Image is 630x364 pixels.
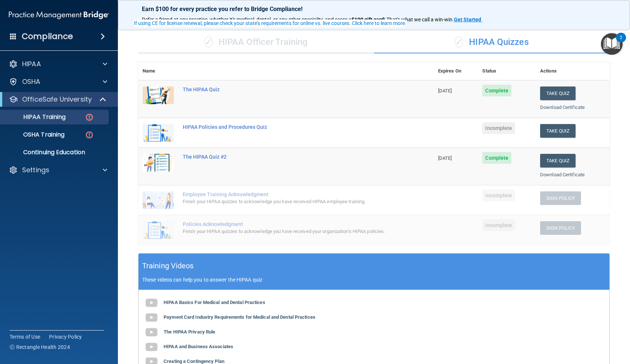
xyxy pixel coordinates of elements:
[183,191,397,197] div: Employee Training Acknowledgment
[540,221,581,235] button: Sign Policy
[5,149,105,156] p: Continuing Education
[482,122,515,134] span: Incomplete
[374,31,610,53] div: HIPAA Quizzes
[164,329,215,335] b: The HIPAA Privacy Rule
[22,166,49,174] p: Settings
[22,60,41,68] p: HIPAA
[22,77,41,86] p: OSHA
[438,155,452,161] span: [DATE]
[142,277,606,283] p: These videos can help you to answer the HIPAA quiz
[183,124,397,130] div: HIPAA Policies and Procedures Quiz
[183,227,397,236] div: Finish your HIPAA quizzes to acknowledge you have received your organization’s HIPAA policies.
[482,190,515,201] span: Incomplete
[540,154,575,167] button: Take Quiz
[22,95,92,104] p: OfficeSafe University
[164,300,265,305] b: HIPAA Basics For Medical and Dental Practices
[9,77,107,86] a: OSHA
[49,333,82,340] a: Privacy Policy
[5,113,66,121] p: HIPAA Training
[434,62,478,80] th: Expires On
[540,124,575,138] button: Take Quiz
[144,296,159,310] img: gray_youtube_icon.38fcd6cc.png
[183,154,397,160] div: The HIPAA Quiz #2
[540,105,585,110] a: Download Certificate
[138,31,374,53] div: HIPAA Officer Training
[384,17,454,22] span: ! That's what we call a win-win.
[22,31,73,42] h4: Compliance
[454,17,482,22] a: Get Started
[482,152,511,164] span: Complete
[601,33,623,55] button: Open Resource Center, 2 new notifications
[144,325,159,340] img: gray_youtube_icon.38fcd6cc.png
[455,36,463,47] span: ✓
[10,333,40,340] a: Terms of Use
[438,88,452,93] span: [DATE]
[133,20,407,27] button: If using CE for license renewal, please check your state's requirements for online vs. live cours...
[142,17,351,22] span: Refer a friend at any practice, whether it's medical, dental, or any other speciality, and score a
[138,62,178,80] th: Name
[204,36,213,47] span: ✓
[540,191,581,205] button: Sign Policy
[142,259,194,272] h5: Training Videos
[351,17,384,22] strong: $100 gift card
[540,86,575,100] button: Take Quiz
[164,344,233,349] b: HIPAA and Business Associates
[482,219,515,231] span: Incomplete
[9,60,107,68] a: HIPAA
[540,172,585,177] a: Download Certificate
[9,95,107,104] a: OfficeSafe University
[5,131,64,138] p: OSHA Training
[183,221,397,227] div: Policies Acknowledgment
[164,314,315,320] b: Payment Card Industry Requirements for Medical and Dental Practices
[536,62,610,80] th: Actions
[482,85,511,96] span: Complete
[144,310,159,325] img: gray_youtube_icon.38fcd6cc.png
[9,8,109,22] img: PMB logo
[144,340,159,354] img: gray_youtube_icon.38fcd6cc.png
[10,343,70,351] span: Ⓒ Rectangle Health 2024
[134,21,406,26] div: If using CE for license renewal, please check your state's requirements for online vs. live cours...
[478,62,536,80] th: Status
[85,113,94,122] img: danger-circle.6113f641.png
[142,6,606,13] p: Earn $100 for every practice you refer to Bridge Compliance!
[9,166,107,174] a: Settings
[454,17,481,22] strong: Get Started
[183,197,397,206] div: Finish your HIPAA quizzes to acknowledge you have received HIPAA employee training.
[620,38,622,47] div: 2
[164,358,224,364] b: Creating a Contingency Plan
[85,130,94,139] img: danger-circle.6113f641.png
[183,86,397,92] div: The HIPAA Quiz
